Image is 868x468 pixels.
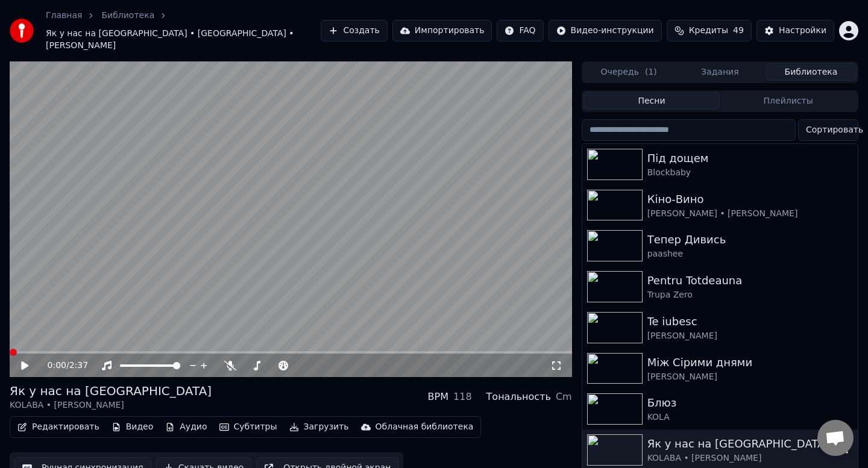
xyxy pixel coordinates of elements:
div: Як у нас на [GEOGRAPHIC_DATA] [647,435,841,452]
div: KOLABA • [PERSON_NAME] [10,399,212,411]
div: Кіно-Вино [647,191,853,208]
div: Блюз [647,395,853,411]
button: Песни [583,92,720,110]
div: paashee [647,248,853,260]
div: Під дощем [647,150,853,167]
div: Як у нас на [GEOGRAPHIC_DATA] [10,382,212,399]
div: 118 [453,390,472,404]
div: KOLABA • [PERSON_NAME] [647,452,841,464]
button: Настройки [756,20,834,42]
span: 0:00 [48,360,66,372]
div: KOLA [647,411,853,423]
div: [PERSON_NAME] [647,371,853,383]
div: Pentru Totdeauna [647,272,853,289]
button: Библиотека [766,63,857,81]
div: Між Сірими днями [647,354,853,371]
span: ( 1 ) [645,66,657,78]
span: 2:37 [69,360,88,372]
div: Облачная библиотека [376,421,474,433]
button: Субтитры [215,419,282,435]
span: Як у нас на [GEOGRAPHIC_DATA] • [GEOGRAPHIC_DATA] • [PERSON_NAME] [46,28,321,52]
button: Импортировать [392,20,492,42]
button: Редактировать [13,419,104,435]
button: Загрузить [285,419,354,435]
button: Задания [675,63,766,81]
div: [PERSON_NAME] [647,330,853,342]
div: Cm [556,390,572,404]
button: Кредиты49 [667,20,752,42]
button: Создать [321,20,387,42]
div: Настройки [779,25,826,37]
button: Плейлисты [720,92,857,110]
span: Кредиты [689,25,728,37]
div: [PERSON_NAME] • [PERSON_NAME] [647,208,853,220]
div: Тональность [486,390,551,404]
nav: breadcrumb [46,10,321,52]
img: youka [10,19,34,43]
div: Blockbaby [647,167,853,179]
a: Библиотека [101,10,154,22]
button: Аудио [160,419,212,435]
div: Відкритий чат [817,420,854,456]
div: Тепер Дивись [647,231,853,248]
a: Главная [46,10,82,22]
div: Te iubesc [647,313,853,330]
button: Очередь [583,63,675,81]
span: Сортировать [806,124,863,136]
div: / [48,360,77,372]
div: BPM [428,390,448,404]
button: Видео [107,419,159,435]
button: FAQ [497,20,543,42]
button: Видео-инструкции [549,20,662,42]
div: Trupa Zero [647,289,853,301]
span: 49 [733,25,744,37]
